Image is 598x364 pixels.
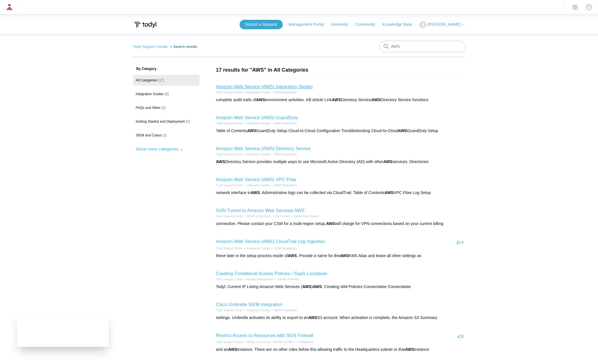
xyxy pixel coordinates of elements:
[216,239,326,244] a: Amazon Web Service (AWS) CloudTrail Log Ingestion
[216,159,225,164] em: AWS
[216,271,328,276] a: Creating Conditional Access Policies / SaaS Lockdown
[247,91,270,94] a: Integration Guides
[216,84,313,89] a: Amazon Web Service (AWS) Integration Details
[247,247,270,250] a: Integration Guides
[216,184,243,187] a: Todyl Support Center
[136,120,185,124] span: Getting Started and Deployment
[165,92,169,96] span: (6)
[274,153,297,156] a: SIEM Integrations
[270,90,297,95] li: SIEM Integrations
[216,246,243,251] li: Todyl Support Center
[270,308,297,312] li: SIEM Integrations
[288,253,297,258] em: AWS
[216,315,465,321] div: settings. Umbrella activates its ability to export to an S3 account. When activation is complete,...
[216,308,243,312] li: Todyl Support Center
[247,184,270,187] a: Integration Guides
[313,284,322,289] em: AWS
[169,44,197,49] li: Search results
[216,208,305,213] a: SGN Tunnel to Amazon Web Services AWS
[216,122,243,125] a: Todyl Support Center
[457,240,464,244] span: -1
[405,347,414,352] em: AWS
[216,333,313,338] a: Restrict Access to Resources with SGN Firewall
[278,278,300,281] a: Identity Overview
[274,277,300,281] li: Identity Overview
[133,19,157,30] img: Todyl Support Center Help Center home page
[297,340,313,344] a: Configuration
[458,334,464,338] span: 1
[274,91,297,94] a: SIEM Integrations
[247,309,270,312] a: Integration Guides
[216,177,296,182] a: Amazon Web Service (AWS) VPC Flow
[290,214,319,218] li: Deployment Guides
[136,78,157,82] span: All Categories
[419,21,465,28] button: [PERSON_NAME]
[243,308,270,312] li: Integration Guides
[308,315,317,320] em: AWS
[133,75,199,86] a: All Categories (17)
[251,190,260,195] em: AWS
[216,153,243,156] a: Todyl Support Center
[162,133,167,137] span: (2)
[270,121,297,126] li: SIEM Integrations
[326,221,335,226] em: AWS
[216,278,243,281] a: Todyl Support Center
[216,183,243,187] li: Todyl Support Center
[216,347,465,353] div: and an instance. There are no other rules below this allowing traffic to the Headquarters subnet ...
[247,278,273,281] a: Identity Management
[216,90,243,95] li: Todyl Support Center
[243,90,270,95] li: Integration Guides
[274,122,297,125] a: SIEM Integrations
[270,152,297,156] li: SIEM Integrations
[240,20,283,29] a: Submit a Request
[274,247,297,250] a: SIEM Integrations
[136,92,164,96] span: Integration Guides
[216,309,243,312] a: Todyl Support Center
[330,21,354,28] a: University
[136,133,162,137] span: SIEM and Cases
[216,146,311,151] a: Amazon Web Service (AWS) Directory Service
[216,190,465,196] div: network interface in . Administrative logs can be collected via CloudTrail. Table of Contents VPC...
[228,347,237,352] em: AWS
[216,115,298,120] a: Amazon Web Service (AWS) GuardDuty
[294,215,319,218] a: Deployment Guides
[216,97,465,103] div: complete audit trails of environment activities. KB Article Link Directory Service Directory Serv...
[216,221,465,227] div: connection. Please contact your CSM for a multi-region setup. will charge for VPN connections bas...
[216,152,243,156] li: Todyl Support Center
[216,214,243,218] li: Todyl Support Center
[355,21,381,28] a: Community
[247,215,290,218] a: SASE & ZeroTrust - SGN Tunnels
[243,340,293,344] li: SASE & ZeroTrust - NGFW & ZTNA
[270,183,297,187] li: SIEM Integrations
[247,153,270,156] a: Integration Guides
[216,253,465,259] div: these later in the setup process inside of . Provide a name for the KMS Alias and leave all other...
[133,116,199,127] a: Getting Started and Deployment (2)
[243,214,290,218] li: SASE & ZeroTrust - SGN Tunnels
[243,246,270,251] li: Integration Guides
[247,122,270,125] a: Integration Guides
[158,78,164,82] span: (17)
[216,247,243,250] a: Todyl Support Center
[216,340,243,344] li: Todyl Support Center
[243,121,270,126] li: Integration Guides
[186,120,190,124] span: (2)
[216,284,465,290] div: Todyl: Current IP Listing Amazon Web Services ( ) : Creating IAM Policies Connectwise Connectwise:
[133,130,199,141] a: SIEM and Cases (2)
[133,66,199,71] h3: By Category
[216,66,465,74] h1: 17 results for "AWS" in All Categories
[243,152,270,156] li: Integration Guides
[133,144,186,154] button: Show more categories
[372,97,381,102] em: AWS
[340,253,349,258] em: AWS
[289,21,329,28] a: Management Portal
[133,89,199,99] a: Integration Guides (6)
[216,128,465,134] div: Table of Contents GuardDuty Setup Cloud-to-Cloud Configuration Troubleshooting Cloud-to-Cloud Gua...
[398,128,407,133] em: AWS
[428,22,460,27] span: [PERSON_NAME]
[382,21,418,28] a: Knowledge Base
[332,97,341,102] em: AWS
[17,314,109,347] iframe: Todyl Status
[216,121,243,126] li: Todyl Support Center
[585,4,592,11] img: user avatar
[293,340,313,344] li: Configuration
